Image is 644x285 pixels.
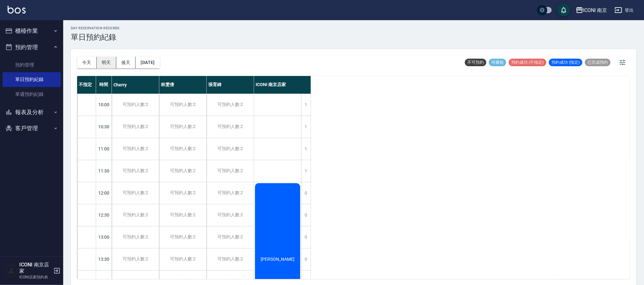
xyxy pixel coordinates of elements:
span: 待審核 [489,60,506,65]
div: 不指定 [77,76,96,94]
div: 可預約人數:2 [159,226,206,248]
div: 1 [301,138,311,160]
button: 今天 [77,57,97,68]
div: 可預約人數:2 [112,226,159,248]
div: 0 [301,226,311,248]
div: 可預約人數:2 [159,182,206,204]
div: 可預約人數:2 [159,204,206,226]
div: 可預約人數:2 [207,138,254,160]
div: 可預約人數:2 [207,94,254,116]
div: 可預約人數:2 [159,138,206,160]
button: 報表及分析 [3,104,61,120]
button: 後天 [116,57,136,68]
div: ICONI 南京 [583,6,607,14]
button: 客戶管理 [3,120,61,137]
div: 林雯倩 [159,76,207,94]
div: 12:00 [96,182,112,204]
button: 明天 [97,57,116,68]
a: 預約管理 [3,58,61,72]
div: 0 [301,182,311,204]
div: 可預約人數:2 [112,116,159,138]
div: 可預約人數:2 [207,226,254,248]
h5: ICONI 南京店家 [19,262,52,274]
div: 12:30 [96,204,112,226]
button: [DATE] [136,57,160,68]
div: 11:00 [96,138,112,160]
span: 預約成功 (指定) [549,60,582,65]
p: ICONI店家預約表 [19,274,52,280]
div: 可預約人數:2 [159,160,206,182]
a: 單週預約紀錄 [3,87,61,102]
div: 11:30 [96,160,112,182]
div: 13:00 [96,226,112,248]
span: 已完成預約 [585,60,611,65]
div: 可預約人數:2 [112,182,159,204]
button: ICONI 南京 [573,4,610,17]
div: 可預約人數:2 [112,138,159,160]
div: 可預約人數:2 [112,94,159,116]
a: 單日預約紀錄 [3,72,61,87]
div: ICONI 南京店家 [254,76,311,94]
div: 時間 [96,76,112,94]
div: 0 [301,248,311,270]
div: 1 [301,94,311,116]
div: 10:30 [96,116,112,138]
div: 可預約人數:2 [159,116,206,138]
img: Logo [8,6,26,14]
button: save [557,4,570,16]
span: 不可預約 [465,60,486,65]
div: 13:30 [96,248,112,270]
button: 櫃檯作業 [3,23,61,39]
h2: day Reservation records [71,26,120,30]
h3: 單日預約紀錄 [71,33,120,42]
div: 1 [301,160,311,182]
span: [PERSON_NAME] [259,257,296,262]
div: 可預約人數:2 [159,248,206,270]
button: 登出 [612,4,636,16]
div: 可預約人數:2 [112,204,159,226]
div: 可預約人數:2 [207,182,254,204]
div: 可預約人數:2 [207,248,254,270]
div: 可預約人數:2 [207,204,254,226]
div: 張育綺 [207,76,254,94]
button: 預約管理 [3,39,61,55]
div: 可預約人數:2 [112,160,159,182]
div: 可預約人數:2 [207,116,254,138]
div: 0 [301,204,311,226]
span: 預約成功 (不指定) [509,60,546,65]
div: Cherry [112,76,159,94]
div: 可預約人數:2 [112,248,159,270]
div: 可預約人數:2 [159,94,206,116]
div: 可預約人數:2 [207,160,254,182]
div: 1 [301,116,311,138]
div: 10:00 [96,94,112,116]
img: Person [5,265,18,277]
